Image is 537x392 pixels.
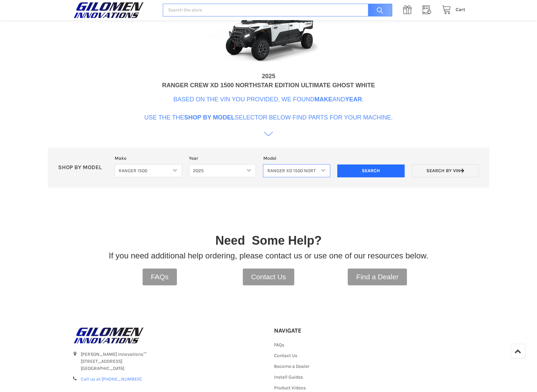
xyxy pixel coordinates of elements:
[345,96,362,103] b: Year
[72,327,146,344] img: GILOMEN INNOVATIONS
[109,250,428,262] p: If you need additional help ordering, please contact us or use one of our resources below.
[438,6,465,14] a: Cart
[143,268,177,285] a: FAQs
[456,7,465,12] span: Cart
[263,155,330,162] label: Model
[274,327,331,335] h5: Navigate
[80,376,141,382] a: Call us at [PHONE_NUMBER]
[115,155,182,162] label: Make
[215,232,321,250] p: Need Some Help?
[72,2,156,18] a: GILOMEN INNOVATIONS
[80,351,263,372] address: [PERSON_NAME] Innovations™ [STREET_ADDRESS] [GEOGRAPHIC_DATA]
[144,95,393,122] p: Based on the VIN you provided, we found and . Use the the selector below find parts for your mach...
[274,374,303,380] a: Install Guides
[262,72,275,81] div: 2025
[72,327,263,344] a: GILOMEN INNOVATIONS
[365,4,392,17] input: Search
[274,353,297,358] a: Contact Us
[243,268,295,285] a: Contact Us
[314,96,332,103] b: Make
[162,81,375,90] div: RANGER CREW XD 1500 NORTHSTAR EDITION ULTIMATE GHOST WHITE
[163,4,392,17] input: Search the store
[189,155,256,162] label: Year
[510,344,525,358] a: Top of Page
[337,164,405,177] input: Search
[274,385,306,391] a: Product Videos
[412,164,479,177] a: Search by VIN
[274,342,284,348] a: FAQs
[184,114,235,121] b: Shop By Model
[55,164,111,171] p: SHOP BY MODEL
[348,268,407,285] a: Find a Dealer
[274,363,309,369] a: Become a Dealer
[72,2,146,18] img: GILOMEN INNOVATIONS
